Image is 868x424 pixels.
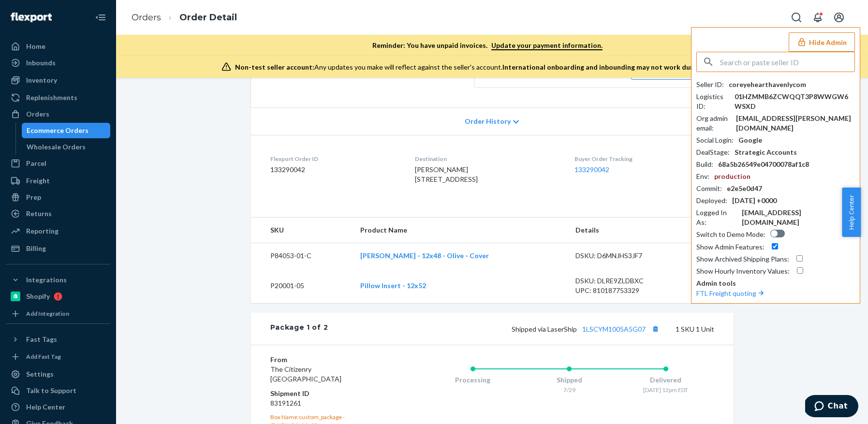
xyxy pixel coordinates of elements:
div: Settings [26,369,54,379]
button: Copy tracking number [649,322,662,335]
div: Returns [26,209,52,219]
a: 1LSCYM1005A5G07 [582,325,646,333]
div: 7/29 [521,386,618,394]
span: International onboarding and inbounding may not work during impersonation. [502,63,753,71]
div: production [714,172,750,181]
a: Reporting [6,223,110,239]
div: Integrations [26,275,67,285]
button: Close Navigation [91,8,110,27]
div: Home [26,42,45,51]
div: [DATE] 12pm EDT [618,386,714,394]
div: Org admin email : [696,114,731,133]
a: Wholesale Orders [22,139,111,155]
a: Orders [6,106,110,122]
div: Replenishments [26,93,77,102]
a: Order Detail [179,12,237,23]
div: Shopify [26,292,50,301]
div: [EMAIL_ADDRESS][PERSON_NAME][DOMAIN_NAME] [736,114,855,133]
ol: breadcrumbs [124,3,245,32]
dd: 133290042 [270,165,399,175]
th: Qty [674,218,734,243]
div: Wholesale Orders [27,142,86,152]
td: 1 [674,268,734,303]
div: [DATE] +0000 [732,196,777,205]
a: [PERSON_NAME] - 12x48 - Olive - Cover [360,251,489,260]
a: Add Integration [6,308,110,320]
div: Orders [26,109,49,119]
div: Show Admin Features : [696,242,765,252]
div: Delivered [618,375,714,385]
a: Ecommerce Orders [22,123,111,138]
div: Package 1 of 2 [270,322,328,335]
a: Update your payment information. [491,41,603,50]
div: Billing [26,244,46,253]
div: e2e5e0d47 [727,184,762,193]
div: UPC: 810187753329 [575,286,666,295]
button: Open account menu [829,8,849,27]
div: Any updates you make will reflect against the seller's account. [235,62,753,72]
button: Fast Tags [6,332,110,347]
div: [EMAIL_ADDRESS][DOMAIN_NAME] [742,208,855,227]
div: Processing [425,375,521,385]
button: Hide Admin [789,32,855,52]
a: Returns [6,206,110,221]
a: Add Fast Tag [6,351,110,363]
div: Show Hourly Inventory Values : [696,266,790,276]
div: Logged In As : [696,208,737,227]
div: Google [738,135,762,145]
p: Admin tools [696,278,855,288]
div: Seller ID : [696,80,724,89]
dt: Flexport Order ID [270,155,399,163]
dt: From [270,355,386,365]
th: Details [568,218,674,243]
p: Reminder: You have unpaid invoices. [372,41,603,50]
th: Product Name [353,218,568,243]
button: Integrations [6,272,110,288]
span: [PERSON_NAME] [STREET_ADDRESS] [415,165,478,183]
div: Social Login : [696,135,734,145]
span: The Citizenry [GEOGRAPHIC_DATA] [270,365,341,383]
dt: Buyer Order Tracking [574,155,714,163]
input: Search or paste seller ID [720,52,854,72]
td: P20001-05 [251,268,353,303]
div: Inbounds [26,58,56,68]
div: Inventory [26,75,57,85]
div: Talk to Support [26,386,76,395]
a: Parcel [6,156,110,171]
div: Build : [696,160,713,169]
dt: Shipment ID [270,389,386,398]
a: Settings [6,366,110,382]
button: Open notifications [808,8,827,27]
div: Strategic Accounts [735,147,797,157]
a: Billing [6,241,110,256]
div: Ecommerce Orders [27,126,88,135]
a: Inbounds [6,55,110,71]
div: DSKU: D6MNJHS3JF7 [575,251,666,261]
button: Talk to Support [6,383,110,398]
a: Replenishments [6,90,110,105]
div: Logistics ID : [696,92,730,111]
div: 1 SKU 1 Unit [328,322,714,335]
div: Show Archived Shipping Plans : [696,254,789,264]
div: Add Integration [26,309,69,318]
div: Env : [696,172,709,181]
div: Shipped [521,375,618,385]
div: DSKU: DLRE9ZLDBXC [575,276,666,286]
div: Reporting [26,226,59,236]
a: Prep [6,190,110,205]
button: Open Search Box [787,8,806,27]
span: Non-test seller account: [235,63,314,71]
div: Fast Tags [26,335,57,344]
div: Parcel [26,159,46,168]
div: 68a5b26549e04700078af1c8 [718,160,809,169]
div: Deployed : [696,196,727,205]
a: Orders [132,12,161,23]
a: Shopify [6,289,110,304]
span: Help Center [842,188,861,237]
div: DealStage : [696,147,730,157]
a: 133290042 [574,165,609,174]
div: 01HZMMB6ZCWQQT3P8WWGW6WSXD [735,92,855,111]
img: Flexport logo [11,13,52,22]
div: coreyehearthavenlycom [729,80,806,89]
div: Help Center [26,402,65,412]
